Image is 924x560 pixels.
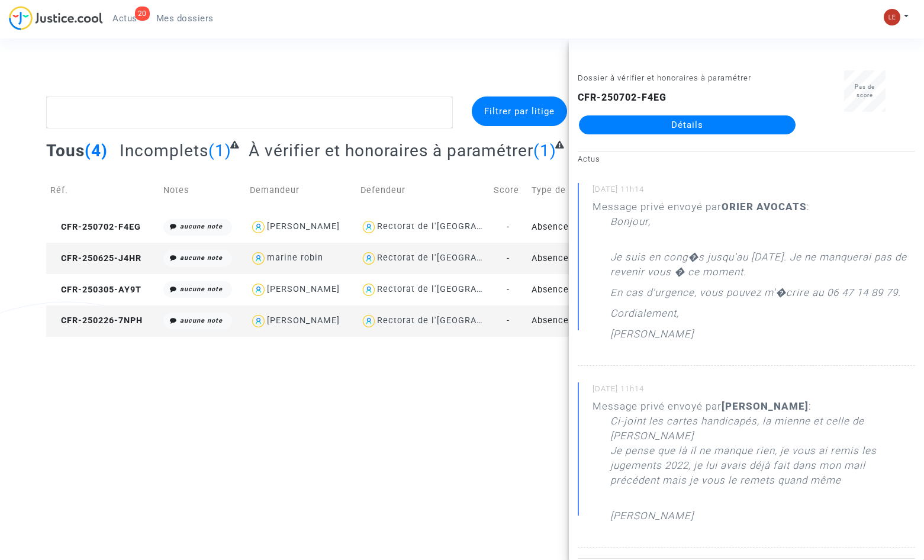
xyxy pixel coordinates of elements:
[46,169,159,211] td: Réf.
[267,253,323,263] div: marine robin
[507,222,510,232] span: -
[250,250,267,267] img: icon-user.svg
[527,243,661,274] td: Absence de mise à disposition d'AESH
[722,201,807,213] b: ORIER AVOCATS
[377,284,723,294] div: Rectorat de l'[GEOGRAPHIC_DATA] ([GEOGRAPHIC_DATA]-[GEOGRAPHIC_DATA])
[50,285,141,295] span: CFR-250305-AY9T
[50,253,141,263] span: CFR-250625-J4HR
[250,281,267,298] img: icon-user.svg
[578,73,751,82] small: Dossier à vérifier et honoraires à paramétrer
[507,253,510,263] span: -
[527,169,661,211] td: Type de dossier
[156,13,214,24] span: Mes dossiers
[267,221,340,231] div: [PERSON_NAME]
[360,281,378,298] img: icon-user.svg
[377,221,528,231] div: Rectorat de l'[GEOGRAPHIC_DATA]
[579,115,796,134] a: Détails
[246,169,356,211] td: Demandeur
[135,7,150,21] div: 20
[490,169,527,211] td: Score
[610,235,915,285] p: Je suis en cong�s jusqu'au [DATE]. Je ne manquerai pas de revenir vous � ce moment.
[593,184,915,199] small: [DATE] 11h14
[377,253,528,263] div: Rectorat de l'[GEOGRAPHIC_DATA]
[50,222,141,232] span: CFR-250702-F4EG
[180,317,223,324] i: aucune note
[267,284,340,294] div: [PERSON_NAME]
[533,141,556,160] span: (1)
[180,285,223,293] i: aucune note
[250,313,267,330] img: icon-user.svg
[884,9,900,25] img: 7d989c7df380ac848c7da5f314e8ff03
[593,199,915,347] div: Message privé envoyé par :
[267,316,340,326] div: [PERSON_NAME]
[527,274,661,305] td: Absence de mise à disposition d'AESH
[610,327,694,347] p: [PERSON_NAME]
[112,13,137,24] span: Actus
[360,250,378,267] img: icon-user.svg
[507,316,510,326] span: -
[360,218,378,236] img: icon-user.svg
[9,6,103,30] img: jc-logo.svg
[120,141,208,160] span: Incomplets
[159,169,246,211] td: Notes
[50,316,143,326] span: CFR-250226-7NPH
[578,92,667,103] b: CFR-250702-F4EG
[147,9,223,27] a: Mes dossiers
[527,305,661,337] td: Absence de mise à disposition d'AESH
[180,223,223,230] i: aucune note
[208,141,231,160] span: (1)
[85,141,108,160] span: (4)
[507,285,510,295] span: -
[527,211,661,243] td: Absence de mise à disposition d'AESH
[377,316,528,326] div: Rectorat de l'[GEOGRAPHIC_DATA]
[103,9,147,27] a: 20Actus
[180,254,223,262] i: aucune note
[578,155,600,163] small: Actus
[855,83,875,98] span: Pas de score
[46,141,85,160] span: Tous
[484,106,555,117] span: Filtrer par litige
[610,285,901,306] p: En cas d'urgence, vous pouvez m'�crire au 06 47 14 89 79.
[610,306,679,327] p: Cordialement,
[360,313,378,330] img: icon-user.svg
[610,214,651,235] p: Bonjour,
[249,141,533,160] span: À vérifier et honoraires à paramétrer
[250,218,267,236] img: icon-user.svg
[356,169,490,211] td: Defendeur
